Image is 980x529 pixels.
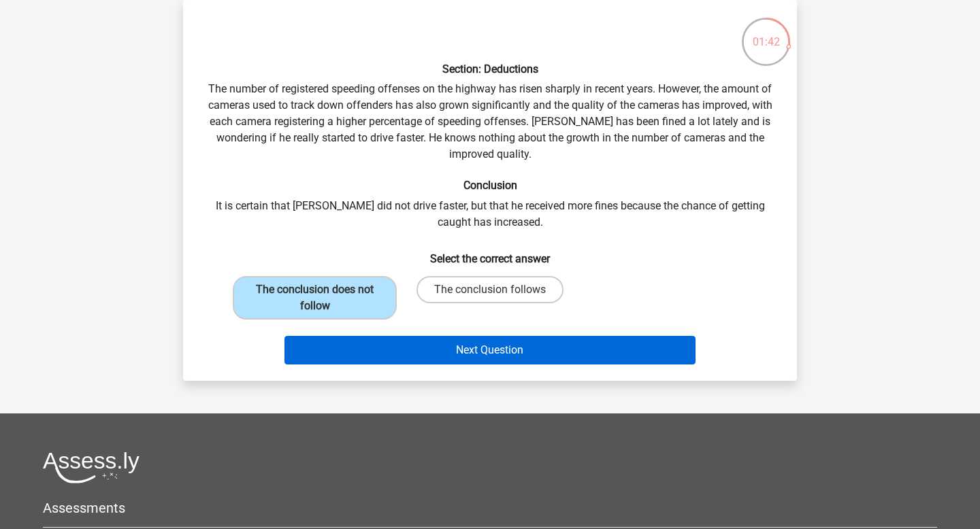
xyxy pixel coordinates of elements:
h6: Conclusion [205,179,775,192]
label: The conclusion follows [416,276,563,303]
div: 01:42 [740,16,791,50]
h6: Select the correct answer [205,241,775,265]
img: Assessly logo [43,451,140,483]
div: The number of registered speeding offenses on the highway has risen sharply in recent years. Howe... [189,11,791,370]
label: The conclusion does not follow [233,276,397,320]
h5: Assessments [43,500,937,516]
h6: Section: Deductions [205,63,775,75]
button: Next Question [284,336,696,364]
